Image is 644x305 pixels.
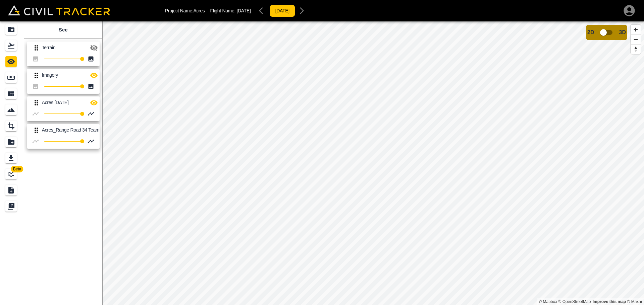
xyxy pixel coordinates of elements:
a: Maxar [627,299,642,304]
a: Mapbox [539,299,557,304]
button: Zoom in [631,25,641,34]
span: 2D [587,29,594,35]
canvas: Map [102,21,644,305]
a: OpenStreetMap [558,299,591,304]
p: Project Name: Acres [165,8,205,13]
span: [DATE] [237,8,251,13]
button: [DATE] [270,5,295,17]
p: Flight Name: [210,8,251,13]
span: 3D [619,29,626,35]
img: Civil Tracker [8,5,110,15]
button: Reset bearing to north [631,44,641,54]
a: Map feedback [593,299,626,304]
button: Zoom out [631,34,641,44]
